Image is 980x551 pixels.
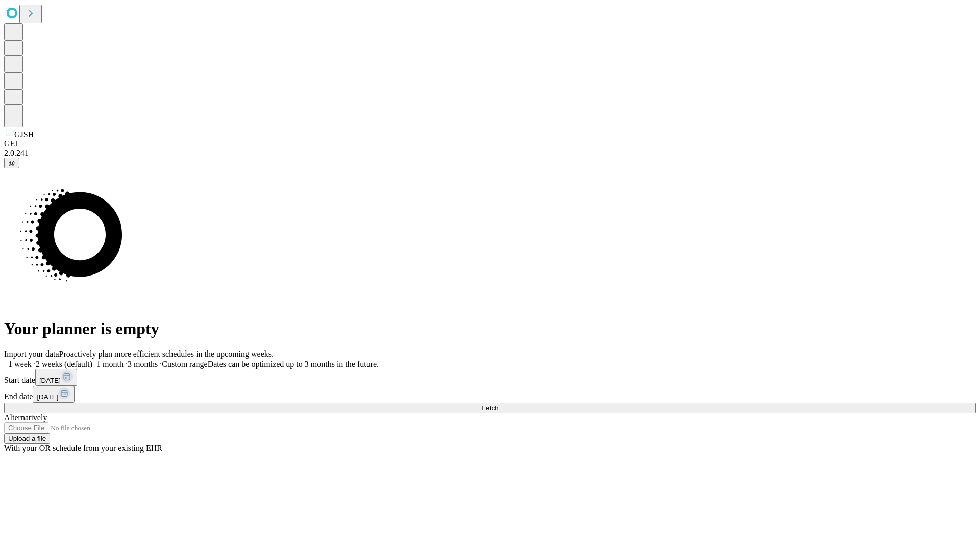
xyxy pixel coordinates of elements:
span: @ [8,159,15,167]
button: Fetch [4,403,976,413]
span: 1 month [96,360,124,368]
span: [DATE] [39,377,61,384]
button: [DATE] [35,369,77,386]
span: GJSH [14,130,34,139]
span: 3 months [128,360,158,368]
span: 2 weeks (default) [36,360,92,368]
span: Import your data [4,349,59,358]
span: 1 week [8,360,32,368]
div: GEI [4,139,976,148]
div: Start date [4,369,976,386]
button: @ [4,158,19,168]
span: [DATE] [37,393,58,401]
button: [DATE] [33,386,75,403]
span: Alternatively [4,413,47,422]
span: With your OR schedule from your existing EHR [4,444,162,453]
span: Dates can be optimized up to 3 months in the future. [208,360,379,368]
span: Proactively plan more efficient schedules in the upcoming weeks. [59,349,274,358]
button: Upload a file [4,433,50,444]
span: Fetch [481,404,498,412]
span: Custom range [162,360,207,368]
h1: Your planner is empty [4,319,976,338]
div: End date [4,386,976,403]
div: 2.0.241 [4,148,976,158]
